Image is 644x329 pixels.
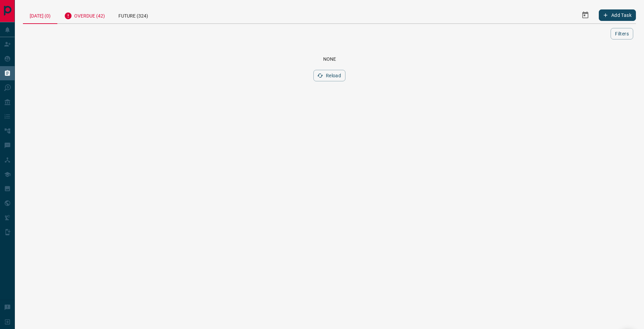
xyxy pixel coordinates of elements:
button: Select Date Range [577,7,593,23]
button: Filters [611,28,633,39]
div: [DATE] (0) [23,7,57,24]
button: Add Task [599,9,636,21]
div: None [31,56,628,62]
div: Overdue (42) [57,7,112,23]
button: Reload [313,70,345,81]
div: Future (324) [112,7,155,23]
